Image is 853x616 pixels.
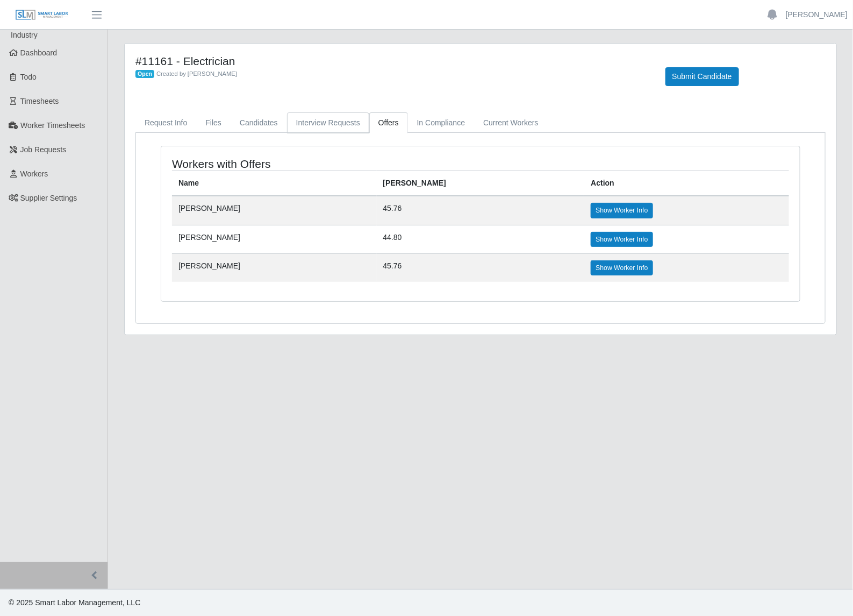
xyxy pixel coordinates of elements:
span: Job Requests [20,145,67,154]
span: Workers [20,169,48,178]
span: Todo [20,73,37,81]
th: Action [584,171,789,196]
th: [PERSON_NAME] [377,171,585,196]
a: [PERSON_NAME] [786,9,848,20]
td: [PERSON_NAME] [172,225,377,253]
a: In Compliance [408,112,475,133]
span: Created by [PERSON_NAME] [156,70,237,77]
span: Timesheets [20,97,59,105]
span: Supplier Settings [20,194,77,202]
a: Request Info [135,112,196,133]
a: Offers [369,112,408,133]
a: Show Worker Info [591,260,653,275]
img: SLM Logo [15,9,69,21]
td: [PERSON_NAME] [172,196,377,225]
td: 45.76 [377,253,585,282]
span: Open [135,70,154,79]
h4: #11161 - Electrician [135,54,649,68]
td: 44.80 [377,225,585,253]
th: Name [172,171,377,196]
span: © 2025 Smart Labor Management, LLC [9,598,140,607]
span: Dashboard [20,48,58,57]
h4: Workers with Offers [172,157,420,171]
span: Worker Timesheets [20,121,85,130]
a: Candidates [231,112,287,133]
a: Show Worker Info [591,203,653,218]
a: Current Workers [474,112,547,133]
td: 45.76 [377,196,585,225]
a: Files [196,112,231,133]
button: Submit Candidate [665,67,739,86]
a: Interview Requests [287,112,369,133]
span: Industry [11,31,38,39]
td: [PERSON_NAME] [172,253,377,282]
a: Show Worker Info [591,232,653,247]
